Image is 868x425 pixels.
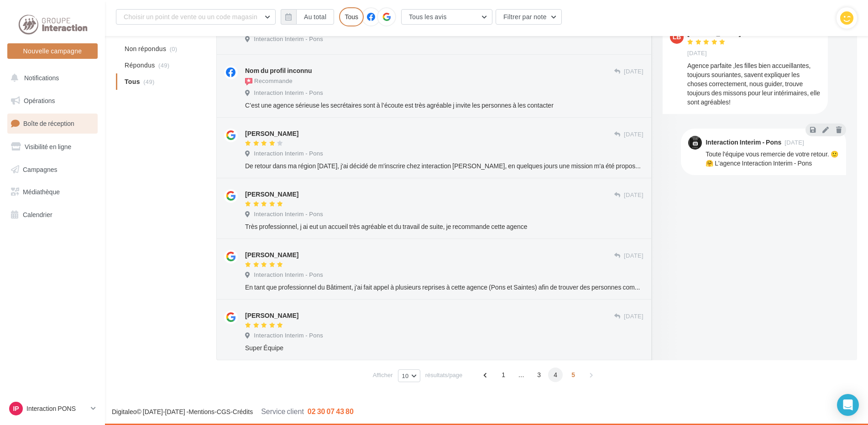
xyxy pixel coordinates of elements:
[308,407,354,415] span: 02 30 07 43 80
[125,44,166,53] span: Non répondus
[13,404,19,413] span: IP
[706,150,839,168] div: Toute l'équipe vous remercie de votre retour. 🙂🤗 L'agence Interaction Interim - Pons
[245,161,643,171] div: De retour dans ma région [DATE], j'ai décidé de m'inscrire chez interaction [PERSON_NAME], en que...
[245,190,298,199] div: [PERSON_NAME]
[24,74,59,82] span: Notifications
[254,35,323,43] span: Interaction Interim - Pons
[5,91,99,110] a: Opérations
[624,130,643,139] span: [DATE]
[158,62,169,69] span: (49)
[24,97,55,104] span: Opérations
[532,368,546,382] span: 3
[245,222,643,231] div: Très professionnel, j ai eut un accueil très agréable et du travail de suite, je recommande cette...
[373,371,393,379] span: Afficher
[112,408,136,415] a: Digitaleo
[245,283,643,292] div: En tant que professionnel du Bâtiment, j'ai fait appel à plusieurs reprises à cette agence (Pons ...
[26,404,87,413] p: Interaction PONS
[409,13,447,21] span: Tous les avis
[281,9,334,25] button: Au total
[188,408,214,415] a: Mentions
[254,271,323,279] span: Interaction Interim - Pons
[7,400,98,417] a: IP Interaction PONS
[496,368,511,382] span: 1
[254,89,323,97] span: Interaction Interim - Pons
[5,137,99,156] a: Visibilité en ligne
[170,45,178,52] span: (0)
[217,408,230,415] a: CGS
[837,394,859,416] div: Open Intercom Messenger
[23,119,74,127] span: Boîte de réception
[124,13,257,21] span: Choisir un point de vente ou un code magasin
[296,9,334,25] button: Au total
[673,32,681,41] span: LB
[398,369,420,382] button: 10
[245,129,298,138] div: [PERSON_NAME]
[254,150,323,158] span: Interaction Interim - Pons
[514,368,528,382] span: ...
[261,407,304,415] span: Service client
[245,343,643,352] div: Super Équipe
[624,67,643,76] span: [DATE]
[245,78,252,85] img: recommended.png
[566,368,580,382] span: 5
[245,311,298,320] div: [PERSON_NAME]
[245,101,643,110] div: C’est une agence sérieuse les secrétaires sont à l’écoute est très agréable j invite les personne...
[425,371,463,379] span: résultats/page
[7,43,98,59] button: Nouvelle campagne
[5,160,99,179] a: Campagnes
[624,191,643,199] span: [DATE]
[245,250,298,259] div: [PERSON_NAME]
[706,139,781,145] div: Interaction Interim - Pons
[254,332,323,340] span: Interaction Interim - Pons
[125,61,155,70] span: Répondus
[687,30,741,36] div: [PERSON_NAME]
[254,210,323,218] span: Interaction Interim - Pons
[687,49,707,57] span: [DATE]
[5,68,96,88] button: Notifications
[245,77,293,86] div: Recommande
[784,140,804,145] span: [DATE]
[112,408,354,415] span: © [DATE]-[DATE] - - -
[401,9,492,25] button: Tous les avis
[23,165,58,173] span: Campagnes
[496,9,562,25] button: Filtrer par note
[402,372,409,379] span: 10
[23,188,60,196] span: Médiathèque
[5,114,99,133] a: Boîte de réception
[233,408,253,415] a: Crédits
[5,182,99,202] a: Médiathèque
[23,211,52,218] span: Calendrier
[245,66,312,75] div: Nom du profil inconnu
[687,61,821,107] div: Agence parfaite ,les filles bien accueillantes, toujours souriantes, savent expliquer les choses ...
[339,7,364,26] div: Tous
[116,9,276,25] button: Choisir un point de vente ou un code magasin
[5,205,99,224] a: Calendrier
[624,312,643,321] span: [DATE]
[624,252,643,260] span: [DATE]
[25,143,71,150] span: Visibilité en ligne
[548,368,563,382] span: 4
